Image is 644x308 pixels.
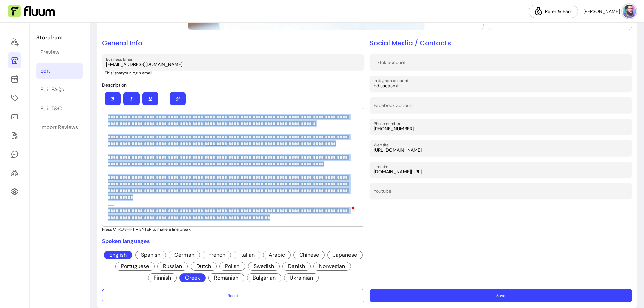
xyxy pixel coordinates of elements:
label: Instagram account [374,78,411,83]
b: not [116,70,123,76]
a: Preview [36,44,83,60]
label: LinkedIn [374,164,391,169]
span: Dutch [191,262,217,271]
a: Forms [8,127,21,143]
span: Greek [179,273,206,282]
span: Portuguese [115,262,155,271]
span: Spanish [135,251,166,259]
span: Japanese [327,251,363,259]
span: [PERSON_NAME] [583,8,620,15]
input: Facebook account [374,104,628,111]
input: Youtube [374,190,628,196]
a: Edit FAQs [36,82,83,98]
div: Import Reviews [40,123,78,131]
label: Website [374,142,391,148]
input: Website [374,147,628,153]
button: avatar[PERSON_NAME] [583,5,636,18]
p: Spoken languages [102,237,364,245]
span: Romanian [208,273,244,282]
label: Phone number [374,121,403,126]
p: Storefront [36,34,83,42]
a: My Messages [8,146,21,162]
span: Norwegian [313,262,351,271]
span: Danish [282,262,311,271]
span: Russian [157,262,188,271]
img: avatar [623,5,636,18]
a: Storefront [8,52,21,68]
a: Settings [8,184,21,200]
a: Sales [8,109,21,125]
a: Clients [8,165,21,181]
input: Business Email [106,61,360,68]
a: Edit [36,63,83,79]
a: Edit T&C [36,101,83,117]
a: Calendar [8,71,21,87]
h2: General Info [102,38,364,48]
div: Preview [40,48,59,56]
p: Press CTRL/SHIFT + ENTER to make a line break. [102,227,364,232]
p: This is your login email [105,70,364,76]
a: Refer & Earn [529,5,578,18]
div: To enrich screen reader interactions, please activate Accessibility in Grammarly extension settings [102,108,364,227]
input: LinkedIn [374,168,628,175]
button: Save [370,289,632,302]
a: Offerings [8,90,21,106]
span: Arabic [263,251,291,259]
span: Italian [234,251,260,259]
img: Fluum Logo [8,5,55,18]
input: Phone number [374,125,628,132]
span: English [104,251,132,259]
span: French [203,251,231,259]
input: Instagram account [374,82,628,89]
h2: Social Media / Contacts [370,38,632,48]
span: German [169,251,200,259]
span: Chinese [293,251,325,259]
span: Bulgarian [247,273,281,282]
span: Swedish [248,262,280,271]
input: Tiktok account [374,61,628,68]
span: Ukrainian [284,273,319,282]
div: Edit T&C [40,105,62,113]
span: Finnish [148,273,177,282]
label: Business Email [106,56,135,62]
a: Import Reviews [36,119,83,135]
div: Edit [40,67,50,75]
div: Edit FAQs [40,86,64,94]
button: Reset [102,289,364,302]
a: Home [8,34,21,50]
span: Description [102,82,127,88]
span: Polish [219,262,245,271]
